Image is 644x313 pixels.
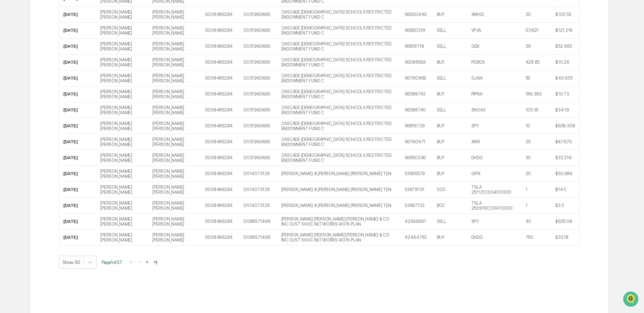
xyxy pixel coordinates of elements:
[401,55,433,70] td: 56098654
[59,134,96,150] td: [DATE]
[148,214,200,230] td: [PERSON_NAME] [PERSON_NAME]
[239,214,277,230] td: 0098571498
[239,150,277,166] td: 0031960665
[401,214,433,230] td: 42546697
[201,230,240,245] td: 0008486284
[148,7,200,23] td: [PERSON_NAME] [PERSON_NAME]
[59,70,96,86] td: [DATE]
[96,182,148,198] td: [PERSON_NAME] [PERSON_NAME]
[239,118,277,134] td: 0031960665
[7,14,123,25] p: How can we help?
[551,118,579,134] td: $636.309
[467,134,521,150] td: AIRR
[59,166,96,182] td: [DATE]
[96,198,148,214] td: [PERSON_NAME] [PERSON_NAME]
[148,118,200,134] td: [PERSON_NAME] [PERSON_NAME]
[433,150,467,166] td: BUY
[401,86,433,102] td: 56088743
[401,150,433,166] td: 56950336
[277,214,401,230] td: [PERSON_NAME] [PERSON_NAME] [PERSON_NAME] & CO INC CUST SHOC NETWORKS I401K PLAN
[467,39,521,55] td: GDX
[277,150,401,166] td: CASCADE [DEMOGRAPHIC_DATA] SCHOOLS RESTRICTED ENDOWMENT FUND C
[59,55,96,70] td: [DATE]
[239,198,277,214] td: 0014073128
[7,52,19,64] img: 1746055101610-c473b297-6a78-478c-a979-82029cc54cd1
[277,134,401,150] td: CASCADE [DEMOGRAPHIC_DATA] SCHOOLS RESTRICTED ENDOWMENT FUND C
[551,166,579,182] td: $50.686
[23,52,111,59] div: Start new chat
[551,134,579,150] td: $87.675
[201,182,240,198] td: 0008486284
[148,150,200,166] td: [PERSON_NAME] [PERSON_NAME]
[239,39,277,55] td: 0031960665
[59,230,96,245] td: [DATE]
[59,23,96,39] td: [DATE]
[551,70,579,86] td: $40.635
[401,70,433,86] td: 56790965
[59,214,96,230] td: [DATE]
[239,23,277,39] td: 0031960665
[148,230,200,245] td: [PERSON_NAME] [PERSON_NAME]
[56,85,84,92] span: Attestations
[277,23,401,39] td: CASCADE [DEMOGRAPHIC_DATA] SCHOOLS RESTRICTED ENDOWMENT FUND C
[23,59,86,64] div: We're available if you need us!
[277,198,401,214] td: [PERSON_NAME] & [PERSON_NAME] [PERSON_NAME] TEN
[148,86,200,102] td: [PERSON_NAME] [PERSON_NAME]
[277,86,401,102] td: CASCADE [DEMOGRAPHIC_DATA] SCHOOLS RESTRICTED ENDOWMENT FUND C
[201,118,240,134] td: 0008486284
[521,23,552,39] td: 5.0621
[551,86,579,102] td: $10.73
[201,39,240,55] td: 0008486284
[433,7,467,23] td: BUY
[96,166,148,182] td: [PERSON_NAME] [PERSON_NAME]
[277,230,401,245] td: [PERSON_NAME] [PERSON_NAME] [PERSON_NAME] & CO INC CUST SHOC NETWORKS I401K PLAN
[433,70,467,86] td: SELL
[401,134,433,150] td: 56790971
[551,150,579,166] td: $32.216
[521,230,552,245] td: 750
[96,70,148,86] td: [PERSON_NAME] [PERSON_NAME]
[96,39,148,55] td: [PERSON_NAME] [PERSON_NAME]
[239,166,277,182] td: 0014073128
[277,55,401,70] td: CASCADE [DEMOGRAPHIC_DATA] SCHOOLS RESTRICTED ENDOWMENT FUND C
[521,70,552,86] td: 55
[239,182,277,198] td: 0014073128
[401,118,433,134] td: 56818729
[467,150,521,166] td: DHDG
[467,182,521,198] td: TSLA 251121C00400000
[433,86,467,102] td: BUY
[148,198,200,214] td: [PERSON_NAME] [PERSON_NAME]
[401,230,433,245] td: 42444782
[277,166,401,182] td: [PERSON_NAME] & [PERSON_NAME] [PERSON_NAME] TEN
[59,86,96,102] td: [DATE]
[467,55,521,70] td: PGBOX
[521,7,552,23] td: 20
[102,259,122,265] span: Page 1 of 37
[239,7,277,23] td: 0031960665
[59,102,96,118] td: [DATE]
[96,230,148,245] td: [PERSON_NAME] [PERSON_NAME]
[401,166,433,182] td: 53595579
[148,23,200,39] td: [PERSON_NAME] [PERSON_NAME]
[401,182,433,198] td: 53679101
[96,214,148,230] td: [PERSON_NAME] [PERSON_NAME]
[136,259,143,265] button: <
[521,182,552,198] td: 1
[433,23,467,39] td: SELL
[59,118,96,134] td: [DATE]
[96,86,148,102] td: [PERSON_NAME] [PERSON_NAME]
[401,7,433,23] td: 56930440
[96,55,148,70] td: [PERSON_NAME] [PERSON_NAME]
[4,83,46,95] a: 🖐️Preclearance
[148,39,200,55] td: [PERSON_NAME] [PERSON_NAME]
[59,198,96,214] td: [DATE]
[467,230,521,245] td: DHDG
[144,259,151,265] button: >
[467,23,521,39] td: VFVA
[521,214,552,230] td: 40
[151,259,159,265] button: >|
[96,102,148,118] td: [PERSON_NAME] [PERSON_NAME]
[239,70,277,86] td: 0031960665
[201,23,240,39] td: 0008486284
